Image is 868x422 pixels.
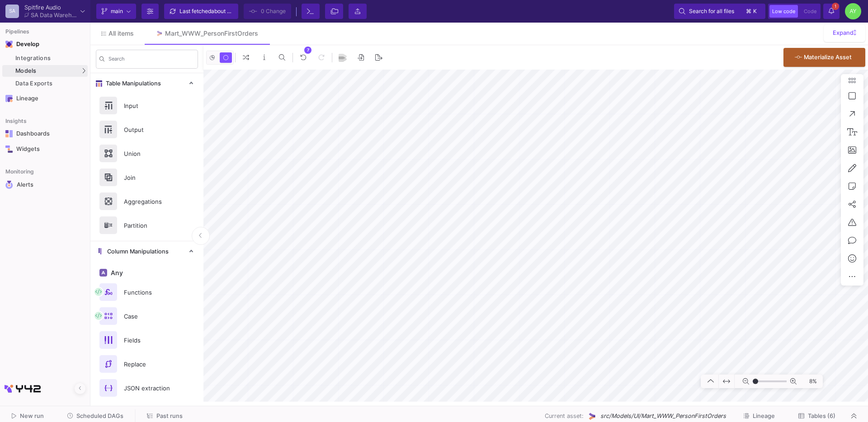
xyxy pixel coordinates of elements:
[801,5,819,18] button: Code
[16,41,30,48] div: Develop
[90,117,203,141] button: Output
[90,165,203,189] button: Join
[674,4,765,19] button: Search for all files⌘k
[118,381,181,395] div: JSON extraction
[118,357,181,371] div: Replace
[804,8,816,14] span: Code
[104,248,169,255] span: Column Manipulations
[753,6,757,17] span: k
[90,280,203,304] button: Functions
[156,413,183,419] span: Past runs
[118,286,181,299] div: Functions
[2,127,88,141] a: Navigation iconDashboards
[808,413,835,419] span: Tables (6)
[832,3,839,10] span: 1
[15,80,85,87] div: Data Exports
[102,80,161,87] span: Table Manipulations
[5,130,13,137] img: Navigation icon
[108,57,194,64] input: Search
[24,5,77,10] div: Spitfire Audio
[17,181,75,189] div: Alerts
[769,5,798,18] button: Low code
[842,3,861,19] button: AY
[15,67,37,75] span: Models
[118,219,181,232] div: Partition
[118,99,181,113] div: Input
[5,181,13,189] img: Navigation icon
[2,78,88,89] a: Data Exports
[118,147,181,160] div: Union
[90,94,203,117] button: Input
[545,412,584,420] span: Current asset:
[800,374,821,389] span: 8%
[211,8,259,14] span: about 22 hours ago
[90,73,203,94] mat-expansion-panel-header: Table Manipulations
[600,412,726,420] span: src/Models/UI/Mart_WWW_PersonFirstOrders
[90,189,203,213] button: Aggregations
[90,304,203,328] button: Case
[2,37,88,52] mat-expansion-panel-header: Navigation iconDevelop
[5,41,13,48] img: Navigation icon
[109,269,123,277] span: Any
[689,5,734,18] span: Search for all files
[743,6,760,17] button: ⌘k
[5,95,13,102] img: Navigation icon
[118,195,181,208] div: Aggregations
[90,328,203,352] button: Fields
[746,6,751,17] span: ⌘
[31,12,77,18] div: SA Data Warehouse
[804,54,852,61] span: Materialize Asset
[845,3,861,19] div: AY
[108,30,134,37] span: All items
[16,145,75,153] div: Widgets
[156,30,163,38] img: Tab icon
[783,48,865,67] button: Materialize Asset
[15,55,85,62] div: Integrations
[2,142,88,156] a: Navigation iconWidgets
[165,30,258,37] div: Mart_WWW_PersonFirstOrders
[179,5,234,18] div: Last fetched
[2,52,88,64] a: Integrations
[2,177,88,192] a: Navigation iconAlerts
[5,5,19,18] div: SA
[90,376,203,400] button: JSON extraction
[5,145,13,153] img: Navigation icon
[118,171,181,184] div: Join
[587,412,597,421] img: UI Model
[753,413,775,419] span: Lineage
[90,94,203,241] div: Table Manipulations
[90,241,203,262] mat-expansion-panel-header: Column Manipulations
[164,4,238,19] button: Last fetchedabout 22 hours ago
[76,413,123,419] span: Scheduled DAGs
[16,95,75,102] div: Lineage
[90,352,203,376] button: Replace
[2,91,88,106] a: Navigation iconLineage
[16,130,75,137] div: Dashboards
[118,333,181,347] div: Fields
[111,5,123,18] span: main
[118,123,181,136] div: Output
[90,213,203,237] button: Partition
[20,413,44,419] span: New run
[118,309,181,323] div: Case
[823,4,840,19] button: 1
[772,8,795,14] span: Low code
[96,4,136,19] button: main
[90,141,203,165] button: Union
